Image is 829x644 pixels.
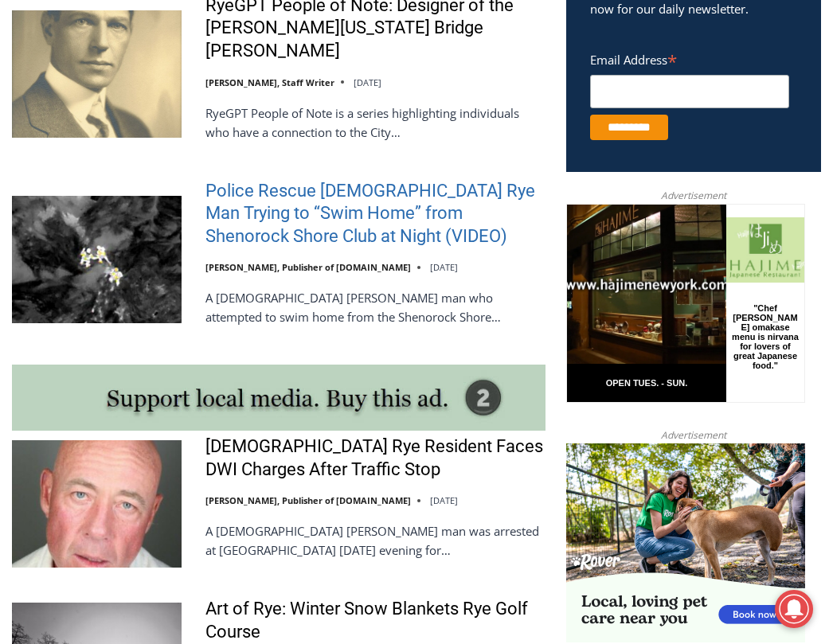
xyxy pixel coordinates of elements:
span: Advertisement [645,188,742,203]
p: A [DEMOGRAPHIC_DATA] [PERSON_NAME] man was arrested at [GEOGRAPHIC_DATA] [DATE] evening for… [205,521,545,560]
a: Police Rescue [DEMOGRAPHIC_DATA] Rye Man Trying to “Swim Home” from Shenorock Shore Club at Night... [205,180,545,248]
img: s_800_809a2aa2-bb6e-4add-8b5e-749ad0704c34.jpeg [380,1,475,72]
a: [PERSON_NAME], Publisher of [DOMAIN_NAME] [205,261,411,273]
a: [PERSON_NAME], Publisher of [DOMAIN_NAME] [205,494,411,506]
p: RyeGPT People of Note is a series highlighting individuals who have a connection to the City… [205,103,545,142]
a: [PERSON_NAME], Staff Writer [205,76,334,88]
p: A [DEMOGRAPHIC_DATA] [PERSON_NAME] man who attempted to swim home from the Shenorock Shore… [205,288,545,326]
img: Police Rescue 51 Year Old Rye Man Trying to “Swim Home” from Shenorock Shore Club at Night (VIDEO) [12,196,182,323]
label: Email Address [590,44,789,72]
span: Intern @ [DOMAIN_NAME] [416,158,738,194]
div: "Chef [PERSON_NAME] omakase menu is nirvana for lovers of great Japanese food." [164,100,234,190]
span: Open Tues. - Sun. [PHONE_NUMBER] [5,164,156,224]
span: Advertisement [645,427,742,443]
time: [DATE] [354,76,381,88]
img: 56-Year-Old Rye Resident Faces DWI Charges After Traffic Stop [12,440,182,568]
div: Serving [GEOGRAPHIC_DATA] Since [DATE] [104,29,388,44]
a: Open Tues. - Sun. [PHONE_NUMBER] [1,160,160,198]
a: Intern @ [DOMAIN_NAME] [383,154,772,198]
img: support local media, buy this ad [12,365,545,431]
a: [DEMOGRAPHIC_DATA] Rye Resident Faces DWI Charges After Traffic Stop [205,435,545,481]
img: RyeGPT People of Note: Designer of the George Washington Bridge Othmar Ammann [12,10,182,138]
time: [DATE] [430,261,458,273]
div: Apply Now <> summer and RHS senior internships available [402,1,753,154]
a: Art of Rye: Winter Snow Blankets Rye Golf Course [205,598,545,643]
a: Book [PERSON_NAME]'s Good Humor for Your Event [467,5,569,72]
h4: Book [PERSON_NAME]'s Good Humor for Your Event [479,17,549,61]
time: [DATE] [430,494,458,506]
